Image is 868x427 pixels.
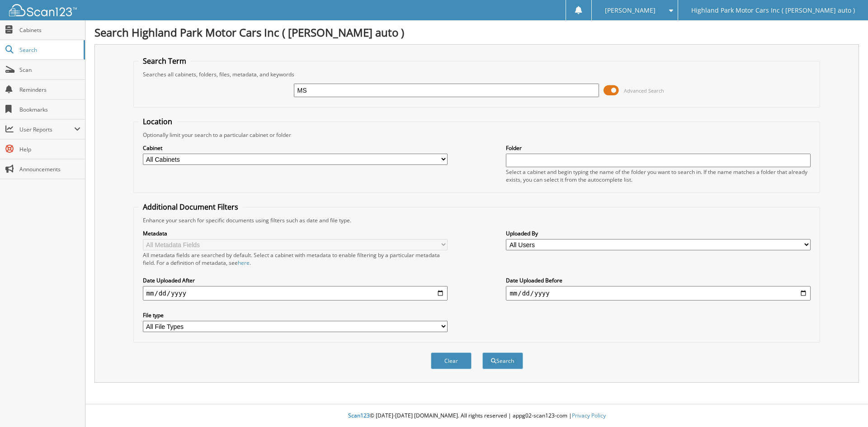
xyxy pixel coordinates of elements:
[691,8,855,13] span: Highland Park Motor Cars Inc ( [PERSON_NAME] auto )
[19,126,74,133] span: User Reports
[506,277,811,284] label: Date Uploaded Before
[624,87,664,94] span: Advanced Search
[138,70,816,78] div: Searches all cabinets, folders, files, metadata, and keywords
[138,216,816,224] div: Enhance your search for specific documents using filters such as date and file type.
[85,405,868,427] div: © [DATE]-[DATE] [DOMAIN_NAME]. All rights reserved | appg02-scan123-com |
[143,230,448,237] label: Metadata
[431,352,472,369] button: Clear
[143,251,448,267] div: All metadata fields are searched by default. Select a cabinet with metadata to enable filtering b...
[572,412,606,419] a: Privacy Policy
[138,56,191,66] legend: Search Term
[238,259,250,267] a: here
[823,384,868,427] iframe: Chat Widget
[143,277,448,284] label: Date Uploaded After
[506,230,811,237] label: Uploaded By
[605,8,656,13] span: [PERSON_NAME]
[19,106,80,113] span: Bookmarks
[143,311,448,319] label: File type
[19,46,79,54] span: Search
[19,165,80,173] span: Announcements
[19,145,80,153] span: Help
[506,286,811,300] input: end
[138,131,816,139] div: Optionally limit your search to a particular cabinet or folder
[143,144,448,152] label: Cabinet
[19,26,80,34] span: Cabinets
[506,144,811,152] label: Folder
[348,412,370,419] span: Scan123
[94,25,859,40] h1: Search Highland Park Motor Cars Inc ( [PERSON_NAME] auto )
[19,66,80,74] span: Scan
[138,202,243,212] legend: Additional Document Filters
[138,117,177,127] legend: Location
[482,352,523,369] button: Search
[9,4,77,16] img: scan123-logo-white.svg
[143,286,448,300] input: start
[506,168,811,183] div: Select a cabinet and begin typing the name of the folder you want to search in. If the name match...
[19,86,80,94] span: Reminders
